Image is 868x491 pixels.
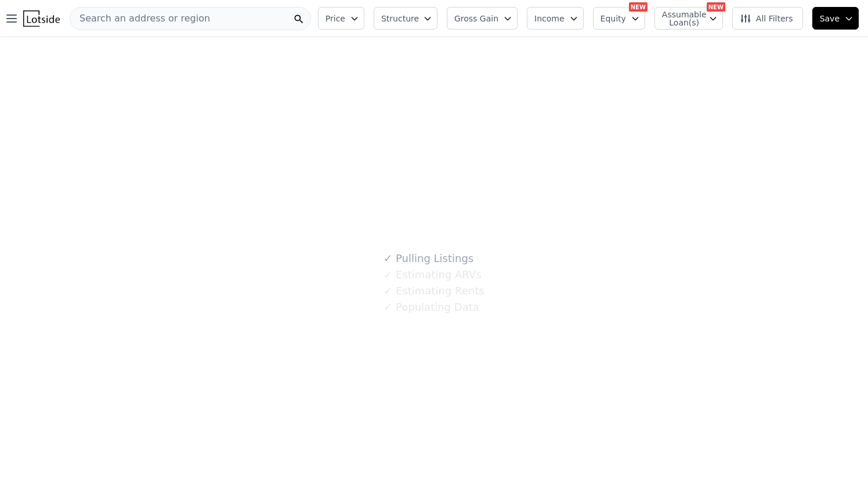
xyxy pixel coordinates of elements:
[384,301,392,313] span: ✓
[812,7,859,30] button: Save
[534,13,565,24] span: Income
[662,10,699,27] span: Assumable Loan(s)
[601,13,626,24] span: Equity
[384,267,481,283] div: Estimating ARVs
[820,13,840,24] span: Save
[384,269,392,281] span: ✓
[527,7,584,30] button: Income
[454,13,498,24] span: Gross Gain
[381,13,418,24] span: Structure
[707,2,725,12] div: NEW
[384,283,484,299] div: Estimating Rents
[325,13,345,24] span: Price
[70,12,210,26] span: Search an address or region
[654,7,723,30] button: Assumable Loan(s)
[629,2,648,12] div: NEW
[447,7,518,30] button: Gross Gain
[374,7,437,30] button: Structure
[593,7,645,30] button: Equity
[23,10,60,27] img: Lotside
[732,7,803,30] button: All Filters
[384,299,479,315] div: Populating Data
[740,13,793,24] span: All Filters
[384,250,473,267] div: Pulling Listings
[384,285,392,297] span: ✓
[384,253,392,264] span: ✓
[318,7,364,30] button: Price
